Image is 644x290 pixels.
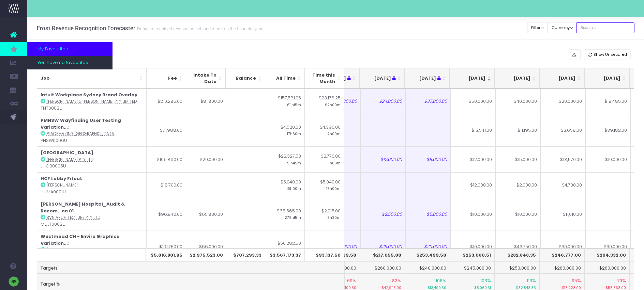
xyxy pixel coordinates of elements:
strong: [PERSON_NAME] Hospital_Audit & Recom...on 01 [41,201,125,214]
span: 79% [617,277,626,284]
td: $50,282.50 [265,230,305,262]
td: $24,000.00 [361,89,406,114]
span: 69% [347,277,356,284]
td: $240,000.00 [405,261,450,274]
td: $12,000.00 [451,172,496,198]
th: Sep 25: activate to sort column ascending [495,68,540,89]
th: $253,499.50 [405,248,450,261]
span: 103% [480,277,491,284]
td: $4,390.00 [305,114,344,146]
small: 11h00m [328,160,341,166]
td: $2,770.00 [305,146,344,172]
th: $5,016,801.95 [147,248,186,261]
td: $81,800.00 [186,89,227,114]
td: $10,000.00 [451,198,496,230]
td: $18,700.00 [147,172,186,198]
td: $2,500.00 [361,198,406,230]
img: images/default_profile_image.png [9,276,19,287]
td: $18,485.00 [586,89,631,114]
td: $11,010.00 [541,198,586,230]
th: $2,975,523.00 [186,248,227,261]
td: $20,000.00 [541,89,586,114]
th: Jun 25 : activate to sort column ascending [360,68,405,89]
td: $11,195.00 [496,114,541,146]
abbr: BVN Architecture Pty Ltd [47,215,100,220]
td: $260,000.00 [360,261,405,274]
th: $246,777.00 [540,248,585,261]
td: $4,700.00 [541,172,586,198]
td: $39,182.00 [586,114,631,146]
td: $245,000.00 [450,261,495,274]
button: Filter [527,22,548,33]
strong: HCF Lobby Fitout [41,175,82,182]
abbr: John Holland Pty Ltd [47,157,93,162]
th: Jul 25 : activate to sort column ascending [405,68,450,89]
span: My Favourites [38,46,68,52]
td: $191,750.00 [147,230,186,262]
td: : PNSW0006U [37,114,147,146]
th: $282,848.35 [495,248,540,261]
small: 279h15m [285,214,301,220]
td: $15,000.00 [496,146,541,172]
td: $22,327.50 [265,146,305,172]
td: : MULT0002U [37,198,147,230]
td: $12,000.00 [361,146,406,172]
td: $30,000.00 [586,230,631,262]
td: $13,541.00 [451,114,496,146]
td: $65,830.00 [186,198,227,230]
h3: Frost Revenue Recognition Forecaster [37,25,263,32]
th: Oct 25: activate to sort column ascending [540,68,585,89]
td: $10,000.00 [451,230,496,262]
td: : BILE0035U8 [37,230,147,262]
span: 106% [436,277,446,284]
td: $20,000.00 [186,146,227,172]
abbr: Turner & Townsend Pty Limited [47,99,137,104]
input: Search... [576,22,634,33]
td: $12,000.00 [451,146,496,172]
th: $217,055.00 [360,248,405,261]
abbr: Billard Leece Partnership Pty Ltd [47,247,120,253]
small: 209h30m [283,246,301,253]
td: $2,000.00 [496,172,541,198]
td: $260,000.00 [585,261,630,274]
td: $40,000.00 [496,89,541,114]
th: All Time: activate to sort column ascending [265,68,305,89]
strong: Intuit Workplace Sydney Brand Overlay [41,92,137,98]
td: $10,000.00 [586,146,631,172]
small: Define recognised revenue per job and report on the financial year [135,25,263,32]
th: $707,293.33 [226,248,265,261]
td: $68,565.00 [265,198,305,230]
strong: [GEOGRAPHIC_DATA] [41,149,93,156]
td: : HUMA0001U [37,172,147,198]
td: : JHG00005U [37,146,147,172]
button: Currency [548,22,577,33]
td: : TNT0002U [37,89,147,114]
strong: Westmead CH - Enviro Graphics Variation... [41,233,119,246]
td: $210,285.00 [147,89,186,114]
th: Fee: activate to sort column ascending [147,68,186,89]
abbr: Placemaking NSW [47,131,116,136]
td: $20,000.00 [406,230,451,262]
td: $96,840.00 [147,198,186,230]
strong: PMNSW Wayfinding User Testing Variation... [41,117,121,130]
th: $93,137.50 [305,248,344,261]
td: $71,988.00 [147,114,186,146]
th: $3,567,173.37 [265,248,305,261]
td: $3,658.00 [541,114,586,146]
small: 17h30m [287,130,301,136]
span: 113% [527,277,536,284]
td: $260,000.00 [540,261,585,274]
td: $5,040.00 [305,172,344,198]
small: 8h30m [327,214,341,220]
span: 95% [572,277,581,284]
td: $43,750.00 [496,230,541,262]
td: $109,890.00 [147,146,186,172]
th: Intake To Date: activate to sort column ascending [186,68,226,89]
td: $25,000.00 [361,230,406,262]
td: $4,520.00 [265,114,305,146]
td: $250,000.00 [495,261,540,274]
td: $66,000.00 [186,230,227,262]
span: 83% [392,277,401,284]
td: $5,000.00 [406,198,451,230]
td: $23,176.25 [305,89,344,114]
